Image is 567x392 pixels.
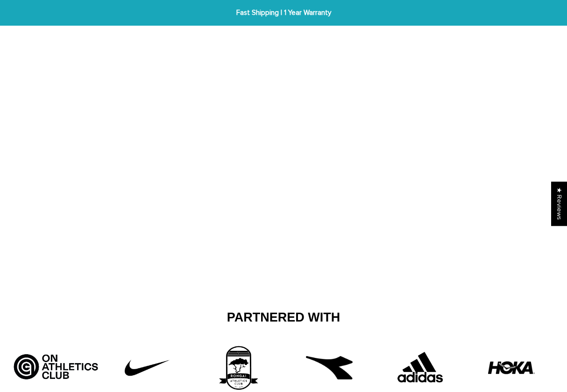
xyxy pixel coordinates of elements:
[203,344,273,391] img: 3rd_partner.png
[112,344,182,391] img: Untitled-1_42f22808-10d6-43b8-a0fd-fffce8cf9462.png
[10,344,101,382] img: Artboard_5_bcd5fb9d-526a-4748-82a7-e4a7ed1c43f8.jpg
[176,7,391,18] span: Fast Shipping | 1 Year Warranty
[488,344,535,391] img: HOKA-logo.webp
[385,344,455,391] img: Adidas.png
[551,182,567,226] div: Click to open Judge.me floating reviews tab
[17,310,550,326] h2: Partnered With
[306,344,353,391] img: free-diadora-logo-icon-download-in-svg-png-gif-file-formats--brand-fashion-pack-logos-icons-28542...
